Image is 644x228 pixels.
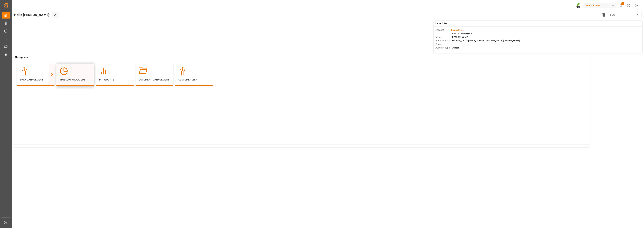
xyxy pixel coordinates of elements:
[435,32,451,35] span: Id
[451,29,465,31] span: Compo Expert
[99,78,130,82] p: My Reports
[610,13,615,17] span: FOS
[60,78,91,82] p: Timeslot Management
[435,42,451,46] span: Phone
[617,2,625,9] button: show 1 new notifications
[584,3,616,8] div: Compo Expert
[451,43,453,45] span: : —
[621,2,624,5] span: 1
[20,78,51,82] p: Data Management
[451,39,520,42] span: : [PERSON_NAME][EMAIL_ADDRESS][PERSON_NAME][DOMAIN_NAME]
[584,2,617,9] button: Compo Expert
[625,2,632,9] button: Help Center
[435,39,451,42] span: Email Address
[576,3,581,8] img: Screenshot%202023-09-29%20at%2010.02.21.png_1712312052.png
[435,46,451,50] span: Account Type
[451,36,468,38] span: : [PERSON_NAME]
[14,12,50,18] span: Hello [PERSON_NAME]!
[435,35,451,39] span: Name
[608,12,641,18] button: open menu
[15,55,28,59] span: Navigation
[451,46,459,49] span: : Shipper
[178,78,210,82] p: Customer View
[139,78,170,82] p: Document Management
[451,29,465,31] span: :
[435,28,451,32] span: Account
[451,32,474,35] span: : 0019Y000004dKyPQAU
[435,22,447,26] span: User Info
